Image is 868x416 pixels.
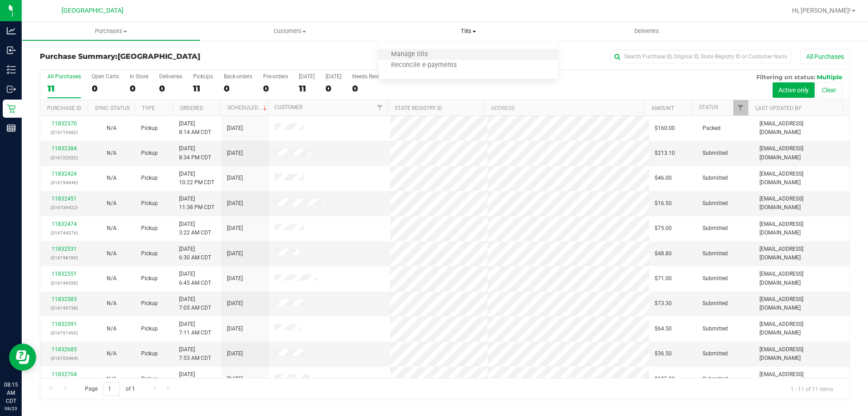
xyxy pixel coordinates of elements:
div: 0 [224,83,252,94]
a: 11832591 [52,321,77,327]
button: N/A [107,174,117,182]
span: $46.00 [655,174,672,182]
span: [DATE] [227,199,243,208]
button: Active only [773,82,815,98]
th: Address [484,100,644,116]
span: $75.00 [655,224,672,233]
span: [DATE] 6:30 AM CDT [179,245,211,262]
a: Status [699,104,718,110]
span: Page of 1 [77,382,142,396]
span: [DATE] 10:22 PM CDT [179,170,214,187]
span: Submitted [703,299,728,308]
span: [DATE] 7:58 AM CDT [179,370,211,387]
span: [DATE] 7:11 AM CDT [179,320,211,337]
span: [DATE] [227,325,243,333]
inline-svg: Reports [7,124,16,133]
span: Multiple [817,73,842,81]
span: Purchases [22,27,200,35]
span: Reconcile e-payments [379,62,469,69]
span: [DATE] 11:38 PM CDT [179,195,214,212]
a: Tills Manage tills Reconcile e-payments [379,22,557,41]
span: Pickup [141,224,158,233]
inline-svg: Inventory [7,65,16,74]
span: Pickup [141,174,158,182]
span: Hi, [PERSON_NAME]! [792,7,851,14]
div: [DATE] [299,73,315,80]
input: Search Purchase ID, Original ID, State Registry ID or Customer Name... [610,50,791,63]
span: Not Applicable [107,200,117,206]
div: Deliveries [159,73,182,80]
a: State Registry ID [395,105,442,111]
span: Submitted [703,174,728,182]
span: [DATE] 8:14 AM CDT [179,120,211,137]
span: Submitted [703,199,728,208]
span: 1 - 11 of 11 items [783,382,840,396]
span: [DATE] 7:53 AM CDT [179,345,211,363]
h3: Purchase Summary: [40,53,310,61]
span: Submitted [703,349,728,358]
p: (316749550) [46,279,82,287]
span: Submitted [703,224,728,233]
div: 0 [92,83,119,94]
span: [DATE] [227,274,243,283]
span: [EMAIL_ADDRESS][DOMAIN_NAME] [759,320,844,337]
a: Scheduled [227,105,269,111]
div: [DATE] [325,73,341,80]
p: (316734946) [46,178,82,187]
span: $36.50 [655,349,672,358]
span: Pickup [141,349,158,358]
button: All Purchases [800,49,850,64]
span: Not Applicable [107,250,117,257]
span: Packed [703,124,721,133]
span: Not Applicable [107,376,117,382]
button: N/A [107,375,117,383]
a: Sync Status [95,105,130,111]
a: Purchases [22,22,200,41]
span: $160.00 [655,124,675,133]
span: Submitted [703,249,728,258]
button: N/A [107,349,117,358]
span: [EMAIL_ADDRESS][DOMAIN_NAME] [759,195,844,212]
span: [EMAIL_ADDRESS][DOMAIN_NAME] [759,170,844,187]
span: $71.00 [655,274,672,283]
span: [DATE] [227,349,243,358]
span: $64.50 [655,325,672,333]
p: (316719382) [46,128,82,137]
a: 11832531 [52,246,77,252]
span: Not Applicable [107,125,117,131]
div: Pre-orders [263,73,288,80]
span: [DATE] [227,124,243,133]
p: 08/23 [4,405,18,412]
div: 0 [352,83,386,94]
span: [DATE] [227,224,243,233]
button: N/A [107,274,117,283]
p: (316755464) [46,354,82,363]
span: [DATE] 6:45 AM CDT [179,270,211,287]
button: Clear [816,82,842,98]
span: Not Applicable [107,150,117,156]
a: 11832370 [52,120,77,127]
span: Submitted [703,325,728,333]
span: Pickup [141,199,158,208]
span: [DATE] [227,249,243,258]
a: 11832685 [52,346,77,353]
div: 0 [159,83,182,94]
inline-svg: Outbound [7,85,16,94]
p: (316748760) [46,253,82,262]
a: Filter [733,100,748,115]
span: Submitted [703,149,728,158]
inline-svg: Inbound [7,46,16,55]
span: [DATE] [227,299,243,308]
div: 0 [130,83,148,94]
a: Deliveries [557,22,736,41]
a: Ordered [180,105,203,111]
span: Filtering on status: [756,73,815,81]
span: [GEOGRAPHIC_DATA] [61,7,123,14]
a: 11832551 [52,271,77,277]
div: Needs Review [352,73,386,80]
div: All Purchases [47,73,81,80]
div: In Store [130,73,148,80]
inline-svg: Analytics [7,26,16,35]
span: [EMAIL_ADDRESS][DOMAIN_NAME] [759,245,844,262]
span: $73.30 [655,299,672,308]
